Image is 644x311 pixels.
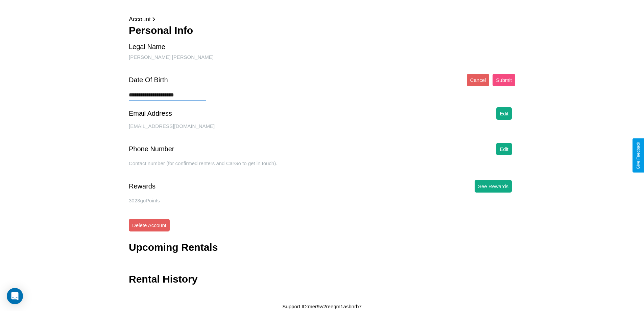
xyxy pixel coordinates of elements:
div: Phone Number [129,145,174,153]
button: Delete Account [129,219,170,231]
p: Account [129,14,515,25]
div: Rewards [129,182,156,190]
div: Legal Name [129,43,165,51]
div: Open Intercom Messenger [7,288,23,304]
p: Support ID: mer9w2reeqm1asbnrb7 [282,302,361,311]
button: Cancel [467,74,490,86]
button: Submit [493,74,515,86]
div: Date Of Birth [129,76,168,84]
button: Edit [496,143,512,155]
div: Give Feedback [636,142,641,169]
h3: Personal Info [129,25,515,36]
button: Edit [496,107,512,120]
p: 3023 goPoints [129,196,515,205]
button: See Rewards [475,180,512,193]
h3: Rental History [129,273,197,285]
div: Email Address [129,110,172,117]
div: [EMAIL_ADDRESS][DOMAIN_NAME] [129,123,515,136]
div: Contact number (for confirmed renters and CarGo to get in touch). [129,160,515,173]
h3: Upcoming Rentals [129,242,218,253]
div: [PERSON_NAME] [PERSON_NAME] [129,54,515,67]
